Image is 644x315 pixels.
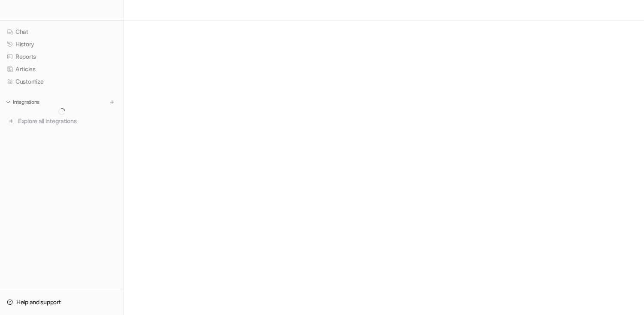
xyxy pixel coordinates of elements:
img: expand menu [5,99,11,105]
button: Integrations [3,98,42,106]
a: Customize [3,76,120,88]
p: Integrations [13,99,39,106]
a: Explore all integrations [3,115,120,127]
a: Reports [3,51,120,63]
a: Help and support [3,296,120,308]
a: History [3,38,120,50]
span: Explore all integrations [18,114,116,128]
a: Articles [3,63,120,75]
img: menu_add.svg [109,99,115,105]
a: Chat [3,26,120,38]
img: explore all integrations [7,117,15,125]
